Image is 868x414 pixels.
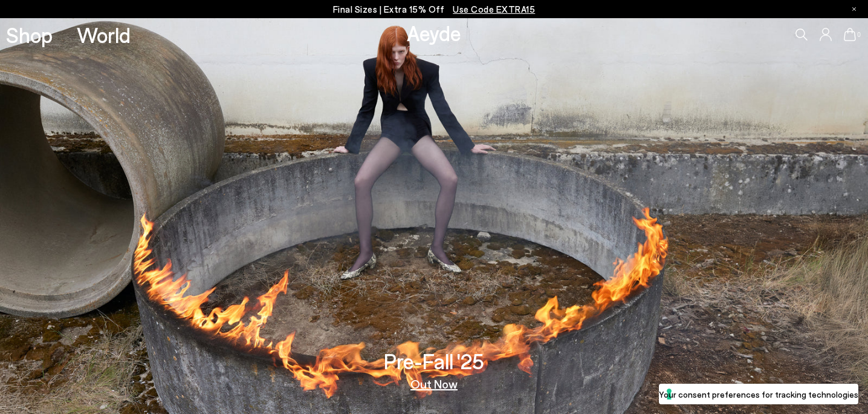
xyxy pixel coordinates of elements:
button: Your consent preferences for tracking technologies [659,384,858,404]
label: Your consent preferences for tracking technologies [659,388,858,401]
h3: Pre-Fall '25 [384,350,484,372]
a: 0 [844,28,856,41]
a: Shop [6,24,53,45]
a: World [77,24,131,45]
span: Navigate to /collections/ss25-final-sizes [453,4,535,15]
a: Aeyde [407,20,461,45]
a: Out Now [410,378,458,390]
span: 0 [856,31,862,38]
p: Final Sizes | Extra 15% Off [333,2,536,17]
